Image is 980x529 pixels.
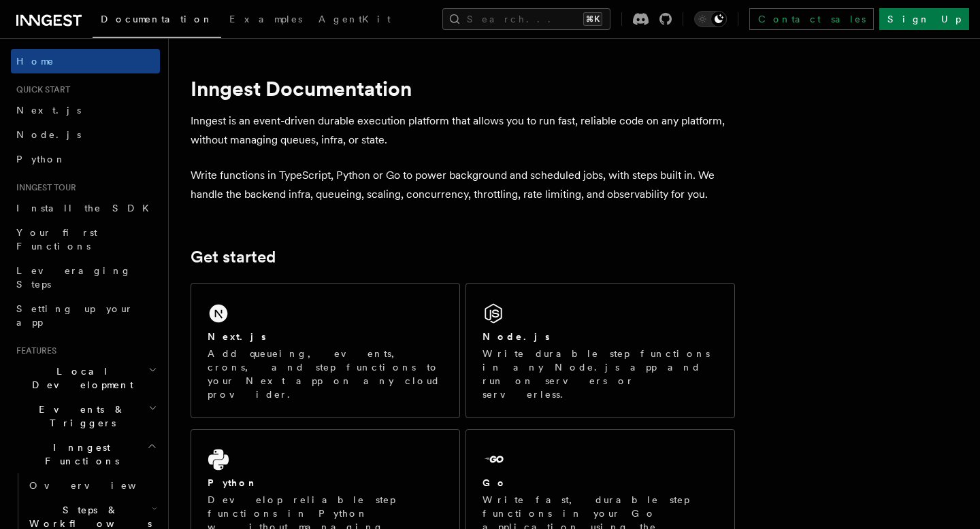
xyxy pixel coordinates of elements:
span: Home [16,54,54,68]
span: Events & Triggers [11,403,148,430]
button: Inngest Functions [11,435,160,473]
a: Leveraging Steps [11,258,160,296]
a: Your first Functions [11,220,160,258]
h2: Go [483,476,507,490]
h2: Python [208,476,258,490]
a: Next.js [11,98,160,122]
a: Python [11,147,160,171]
a: Setting up your app [11,296,160,335]
span: Documentation [101,14,213,24]
span: Setting up your app [16,303,133,328]
a: Install the SDK [11,196,160,220]
a: Node.js [11,122,160,147]
a: Contact sales [749,8,874,30]
a: Node.jsWrite durable step functions in any Node.js app and run on servers or serverless. [465,283,735,418]
span: Local Development [11,364,148,392]
span: Your first Functions [16,227,97,252]
a: AgentKit [310,4,399,37]
span: Inngest Functions [11,441,147,468]
span: Overview [29,480,169,491]
a: Home [11,49,160,73]
a: Overview [24,473,160,498]
span: Python [16,154,66,165]
span: Examples [229,14,302,24]
h2: Node.js [483,330,550,343]
span: Features [11,345,56,356]
button: Events & Triggers [11,397,160,435]
span: Install the SDK [16,203,157,214]
span: Quick start [11,84,70,95]
a: Get started [191,248,276,267]
button: Toggle dark mode [694,11,727,27]
a: Examples [221,4,310,37]
h2: Next.js [208,330,266,343]
p: Write durable step functions in any Node.js app and run on servers or serverless. [483,347,718,401]
span: Node.js [16,129,81,140]
a: Next.jsAdd queueing, events, crons, and step functions to your Next app on any cloud provider. [191,283,460,418]
p: Write functions in TypeScript, Python or Go to power background and scheduled jobs, with steps bu... [191,166,735,204]
button: Local Development [11,359,160,397]
p: Add queueing, events, crons, and step functions to your Next app on any cloud provider. [208,347,443,401]
a: Sign Up [879,8,969,30]
p: Inngest is an event-driven durable execution platform that allows you to run fast, reliable code ... [191,112,735,150]
span: AgentKit [318,14,391,24]
span: Leveraging Steps [16,265,131,290]
kbd: ⌘K [583,12,602,26]
span: Inngest tour [11,182,76,193]
span: Next.js [16,105,81,116]
h1: Inngest Documentation [191,76,735,101]
button: Search...⌘K [442,8,610,30]
a: Documentation [93,4,221,38]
